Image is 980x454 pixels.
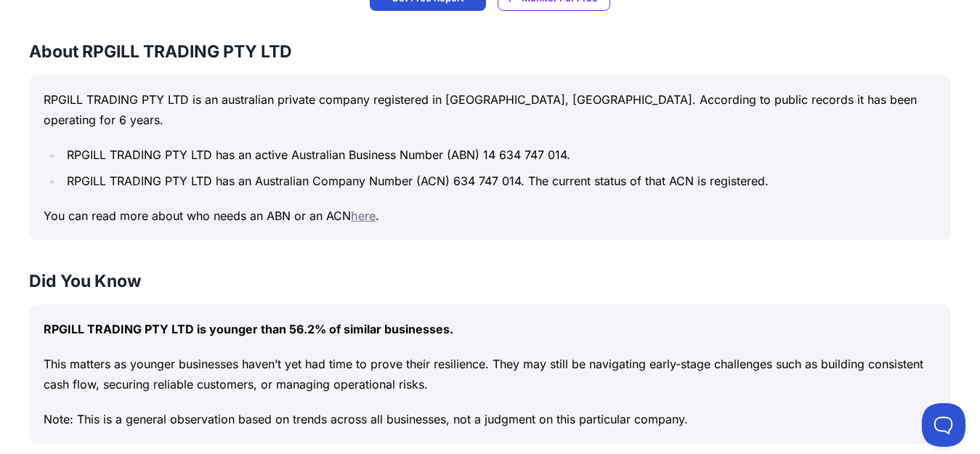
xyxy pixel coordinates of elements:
[44,206,936,226] p: You can read more about who needs an ABN or an ACN .
[44,89,936,130] p: RPGILL TRADING PTY LTD is an australian private company registered in [GEOGRAPHIC_DATA], [GEOGRAP...
[44,354,936,394] p: This matters as younger businesses haven’t yet had time to prove their resilience. They may still...
[29,40,951,63] h3: About RPGILL TRADING PTY LTD
[44,409,936,429] p: Note: This is a general observation based on trends across all businesses, not a judgment on this...
[351,208,376,223] a: here
[29,269,951,293] h3: Did You Know
[62,145,936,165] li: RPGILL TRADING PTY LTD has an active Australian Business Number (ABN) 14 634 747 014.
[922,403,965,447] iframe: Toggle Customer Support
[44,319,936,339] p: RPGILL TRADING PTY LTD is younger than 56.2% of similar businesses.
[62,171,936,191] li: RPGILL TRADING PTY LTD has an Australian Company Number (ACN) 634 747 014. The current status of ...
